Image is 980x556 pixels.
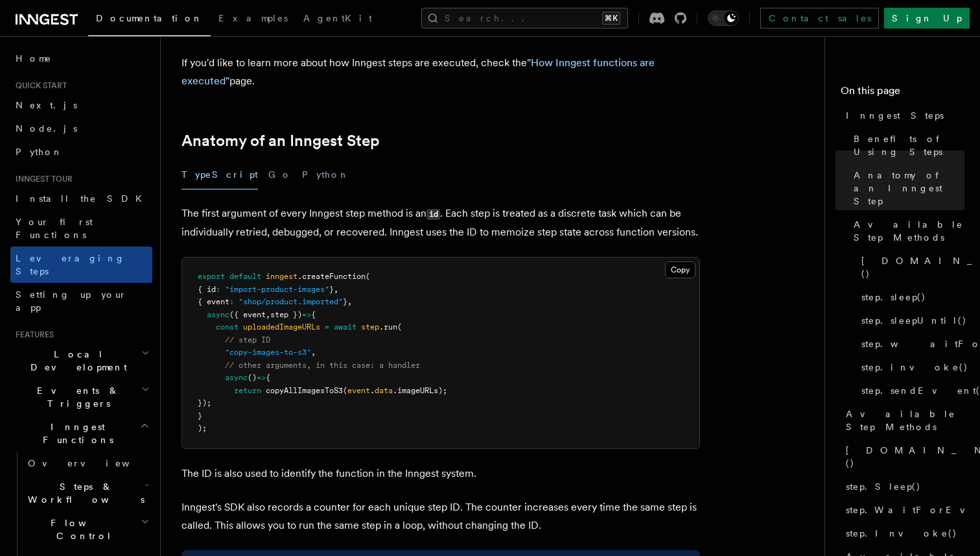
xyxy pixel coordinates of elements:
span: Inngest tour [10,174,73,184]
a: Inngest Steps [841,104,964,127]
span: Overview [28,458,161,468]
span: step.sleep() [861,291,926,304]
span: step.sleepUntil() [861,314,967,327]
span: Inngest Functions [10,420,140,446]
span: } [198,411,202,420]
span: // other arguments, in this case: a handler [225,361,420,370]
span: step [361,322,379,332]
a: Examples [211,4,296,35]
span: Available Step Methods [854,218,964,244]
button: Copy [665,261,695,278]
h4: On this page [841,83,964,104]
span: async [207,310,229,319]
button: TypeScript [181,160,258,189]
span: ( [397,322,402,332]
span: Anatomy of an Inngest Step [854,169,964,208]
span: ( [343,386,347,395]
span: Documentation [96,13,203,23]
span: : [216,285,220,294]
span: return [234,386,261,395]
a: step.waitForEvent() [856,332,964,356]
span: default [229,272,261,281]
a: Setting up your app [10,283,152,319]
span: , [334,285,338,294]
span: Home [16,52,52,65]
a: Anatomy of an Inngest Step [848,163,964,213]
span: = [325,322,329,332]
a: Overview [23,452,152,475]
p: Inngest's SDK also records a counter for each unique step ID. The counter increases every time th... [181,498,700,535]
span: const [216,322,239,332]
a: Available Step Methods [848,213,964,249]
span: } [329,285,334,294]
span: , [266,310,270,319]
span: await [334,322,356,332]
a: Benefits of Using Steps [848,127,964,163]
span: Python [16,147,63,157]
button: Toggle dark mode [708,10,739,26]
span: , [347,297,352,306]
span: { [266,373,270,382]
a: step.Sleep() [841,475,964,498]
span: step.Sleep() [846,480,921,493]
span: "shop/product.imported" [239,297,343,306]
kbd: ⌘K [602,12,620,25]
code: id [426,209,440,220]
span: Setting up your app [16,289,127,313]
span: => [257,373,266,382]
span: .run [379,322,397,332]
a: Contact sales [760,8,879,29]
button: Local Development [10,343,152,379]
span: Flow Control [23,516,141,542]
button: Inngest Functions [10,415,152,452]
span: Events & Triggers [10,384,141,410]
p: The ID is also used to identify the function in the Inngest system. [181,465,700,483]
span: uploadedImageURLs [243,322,320,332]
p: If you'd like to learn more about how Inngest steps are executed, check the page. [181,54,700,90]
span: Benefits of Using Steps [854,132,964,158]
span: : [229,297,234,306]
a: Python [10,140,152,163]
span: { id [198,285,216,294]
a: Node.js [10,117,152,140]
span: data [375,386,393,395]
span: step.invoke() [861,361,968,374]
span: Features [10,330,54,340]
a: Next.js [10,93,152,117]
button: Search...⌘K [421,8,628,29]
a: step.invoke() [856,356,964,379]
a: Your first Functions [10,210,152,247]
span: step }) [270,310,302,319]
span: async [225,373,248,382]
span: Quick start [10,80,67,91]
span: { event [198,297,229,306]
p: The first argument of every Inngest step method is an . Each step is treated as a discrete task w... [181,204,700,241]
span: Steps & Workflows [23,480,145,506]
span: ( [366,272,370,281]
a: Home [10,47,152,70]
span: }); [198,398,211,407]
span: Install the SDK [16,193,150,204]
span: Next.js [16,100,77,110]
span: () [248,373,257,382]
span: export [198,272,225,281]
span: , [311,348,316,357]
a: Install the SDK [10,187,152,210]
a: step.sleepUntil() [856,309,964,332]
span: } [343,297,347,306]
a: step.Invoke() [841,522,964,545]
span: "import-product-images" [225,285,329,294]
span: Examples [218,13,288,23]
span: copyAllImagesToS3 [266,386,343,395]
button: Steps & Workflows [23,475,152,511]
a: [DOMAIN_NAME]() [856,249,964,285]
span: AgentKit [303,13,372,23]
span: inngest [266,272,297,281]
span: Node.js [16,123,77,134]
span: // step ID [225,335,270,344]
span: "copy-images-to-s3" [225,348,311,357]
span: step.Invoke() [846,527,957,540]
a: Documentation [88,4,211,36]
span: event [347,386,370,395]
span: .createFunction [297,272,366,281]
